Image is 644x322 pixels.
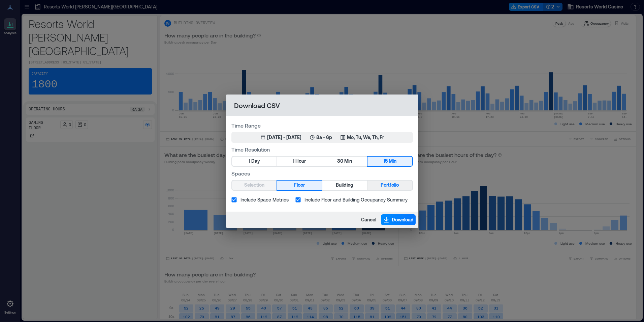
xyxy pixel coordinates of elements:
[392,216,414,223] span: Download
[226,95,418,116] h2: Download CSV
[322,157,367,166] button: 30 Min
[232,157,277,166] button: 1 Day
[293,157,294,165] span: 1
[231,145,413,153] label: Time Resolution
[277,157,322,166] button: 1 Hour
[361,216,376,223] span: Cancel
[381,214,416,225] button: Download
[249,157,250,165] span: 1
[277,181,322,190] button: Floor
[367,157,412,166] button: 15 Min
[359,214,378,225] button: Cancel
[344,157,352,165] span: Min
[367,181,412,190] button: Portfolio
[231,169,413,177] label: Spaces
[322,181,367,190] button: Building
[383,157,388,165] span: 15
[251,157,260,165] span: Day
[336,181,353,189] span: Building
[267,134,301,141] div: [DATE] - [DATE]
[389,157,396,165] span: Min
[231,122,413,129] label: Time Range
[304,196,408,203] span: Include Floor and Building Occupancy Summary
[337,157,343,165] span: 30
[240,196,289,203] span: Include Space Metrics
[316,134,332,141] p: 8a - 6p
[231,132,413,143] button: [DATE] - [DATE]8a - 6pMo, Tu, We, Th, Fr
[347,134,384,141] p: Mo, Tu, We, Th, Fr
[295,157,306,165] span: Hour
[294,181,305,189] span: Floor
[381,181,399,189] span: Portfolio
